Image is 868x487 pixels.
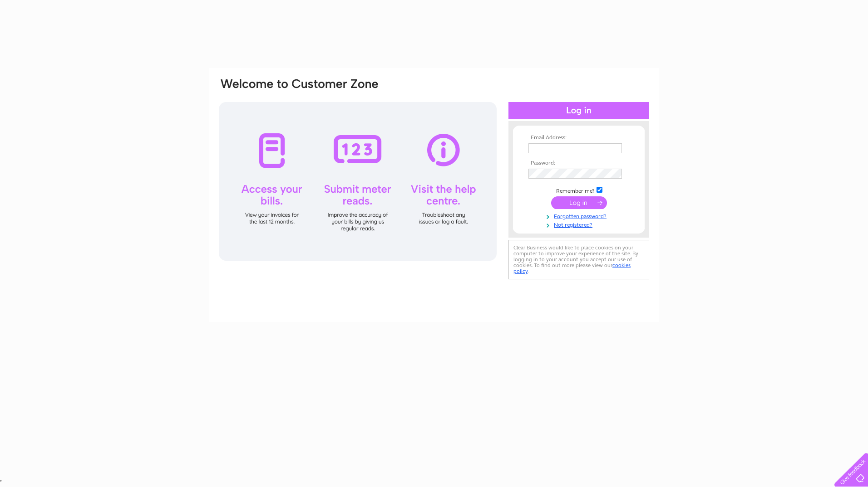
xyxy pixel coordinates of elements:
div: Clear Business would like to place cookies on your computer to improve your experience of the sit... [508,240,649,279]
a: Not registered? [528,220,631,229]
a: cookies policy [513,262,631,274]
th: Password: [526,160,631,166]
th: Email Address: [526,135,631,141]
td: Remember me? [526,185,631,195]
a: Forgotten password? [528,211,631,220]
input: Submit [551,196,607,209]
